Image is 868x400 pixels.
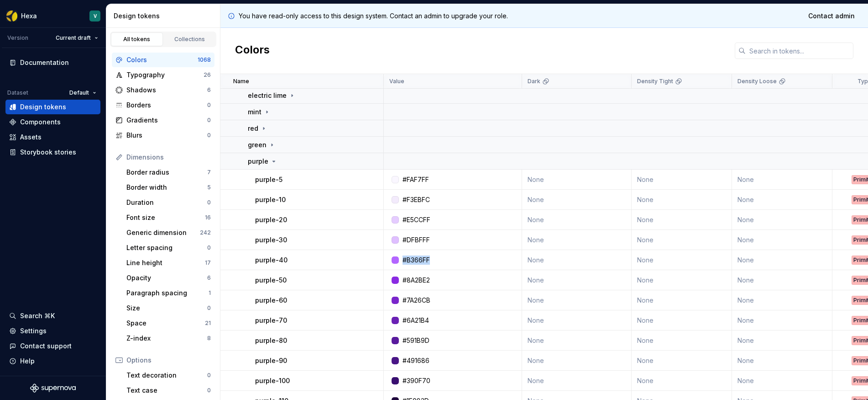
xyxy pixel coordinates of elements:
a: Gradients0 [112,113,214,128]
div: 6 [207,86,211,94]
a: Storybook stories [5,145,100,160]
div: Size [126,304,207,313]
td: None [632,270,732,290]
div: Text decoration [126,371,207,380]
div: 26 [204,71,211,79]
div: Dimensions [126,153,211,162]
div: Settings [20,326,47,336]
p: Value [389,78,404,85]
div: Storybook stories [20,148,76,157]
div: #591B9D [403,336,429,345]
div: 16 [205,214,211,221]
p: Density Tight [637,78,673,85]
div: 0 [207,199,211,206]
td: None [732,331,832,351]
a: Font size16 [123,210,214,225]
div: 0 [207,304,211,312]
p: purple-10 [255,195,286,204]
td: None [732,371,832,391]
span: Default [69,89,89,96]
div: Search ⌘K [20,311,55,320]
p: purple-50 [255,276,287,285]
div: 0 [207,387,211,394]
div: Shadows [126,85,207,95]
div: Collections [167,36,213,43]
a: Colors1068 [112,53,214,67]
div: 7 [207,169,211,176]
div: Typography [126,70,204,80]
td: None [632,190,732,210]
div: Font size [126,213,205,222]
div: 0 [207,117,211,124]
svg: Supernova Logo [30,384,76,393]
div: 1068 [198,56,211,64]
div: Help [20,357,35,366]
td: None [732,250,832,270]
div: #6A21B4 [403,316,429,325]
td: None [632,290,732,310]
td: None [632,250,732,270]
a: Text decoration0 [123,368,214,383]
td: None [522,250,632,270]
p: purple-60 [255,296,287,305]
div: #B366FF [403,256,430,265]
div: 1 [209,289,211,297]
p: Density Loose [737,78,777,85]
button: HexaV [2,6,104,26]
div: Contact support [20,341,72,351]
div: #491686 [403,356,429,365]
div: Gradients [126,116,207,125]
div: Options [126,356,211,365]
div: 8 [207,335,211,342]
p: You have read-only access to this design system. Contact an admin to upgrade your role. [239,11,508,21]
td: None [732,290,832,310]
button: Help [5,354,100,368]
span: Current draft [56,34,91,42]
div: #390F70 [403,376,430,385]
div: Z-index [126,334,207,343]
div: 17 [205,259,211,267]
a: Shadows6 [112,83,214,97]
button: Search ⌘K [5,309,100,323]
td: None [522,170,632,190]
img: a56d5fbf-f8ab-4a39-9705-6fc7187585ab.png [6,11,17,21]
td: None [632,331,732,351]
div: Assets [20,133,42,142]
div: Dataset [7,89,28,96]
a: Border radius7 [123,165,214,180]
a: Typography26 [112,68,214,82]
div: Border radius [126,168,207,177]
div: 6 [207,274,211,282]
div: Borders [126,101,207,110]
a: Size0 [123,301,214,315]
div: Letter spacing [126,243,207,252]
p: electric lime [248,91,287,100]
div: Version [7,34,28,42]
a: Paragraph spacing1 [123,286,214,300]
div: Opacity [126,273,207,283]
div: V [94,12,97,20]
div: #7A26CB [403,296,430,305]
div: Documentation [20,58,69,67]
a: Components [5,115,100,129]
td: None [522,331,632,351]
a: Settings [5,324,100,338]
a: Generic dimension242 [123,225,214,240]
div: #DFBFFF [403,235,430,245]
a: Blurs0 [112,128,214,143]
a: Opacity6 [123,271,214,285]
td: None [522,371,632,391]
p: mint [248,107,261,117]
p: red [248,124,258,133]
td: None [632,210,732,230]
p: purple-5 [255,175,282,184]
td: None [732,210,832,230]
input: Search in tokens... [746,43,853,59]
a: Duration0 [123,195,214,210]
td: None [732,270,832,290]
a: Z-index8 [123,331,214,346]
div: #E5CCFF [403,215,430,224]
div: 242 [200,229,211,236]
td: None [632,310,732,331]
